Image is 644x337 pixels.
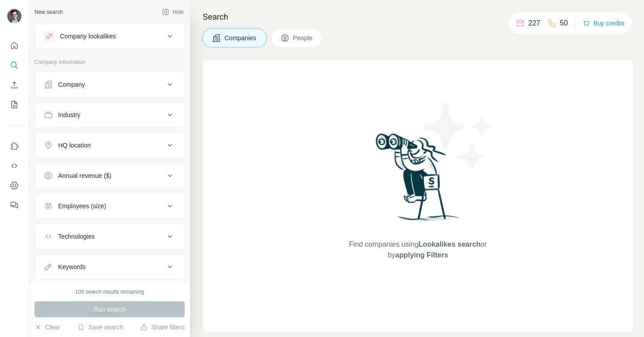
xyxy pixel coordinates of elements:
[58,80,85,89] div: Company
[419,240,481,248] span: Lookalikes search
[77,323,123,332] button: Save search
[34,58,185,66] p: Company information
[560,18,568,29] p: 50
[372,131,465,231] img: Surfe Illustration - Woman searching with binoculars
[418,96,499,176] img: Surfe Illustration - Stars
[293,34,314,42] span: People
[35,195,184,217] button: Employees (size)
[35,25,184,47] button: Company lookalikes
[58,202,106,211] div: Employees (size)
[60,32,116,41] div: Company lookalikes
[140,323,185,332] button: Share filters
[395,251,448,259] span: applying Filters
[58,232,95,241] div: Technologies
[7,97,21,113] button: My lists
[225,34,257,42] span: Companies
[35,165,184,186] button: Annual revenue ($)
[35,74,184,95] button: Company
[203,11,633,23] h4: Search
[7,138,21,154] button: Use Surfe on LinkedIn
[35,104,184,126] button: Industry
[58,110,80,119] div: Industry
[35,135,184,156] button: HQ location
[156,5,190,19] button: Hide
[7,57,21,73] button: Search
[583,17,624,29] button: Buy credits
[34,8,63,16] div: New search
[346,239,489,261] span: Find companies using or by
[7,197,21,213] button: Feedback
[35,256,184,278] button: Keywords
[7,38,21,54] button: Quick start
[58,141,91,150] div: HQ location
[528,18,540,29] p: 227
[35,226,184,247] button: Technologies
[75,288,144,296] div: 100 search results remaining
[7,177,21,194] button: Dashboard
[34,323,60,332] button: Clear
[58,262,85,271] div: Keywords
[7,77,21,93] button: Enrich CSV
[58,171,111,180] div: Annual revenue ($)
[7,158,21,174] button: Use Surfe API
[7,9,21,23] img: Avatar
